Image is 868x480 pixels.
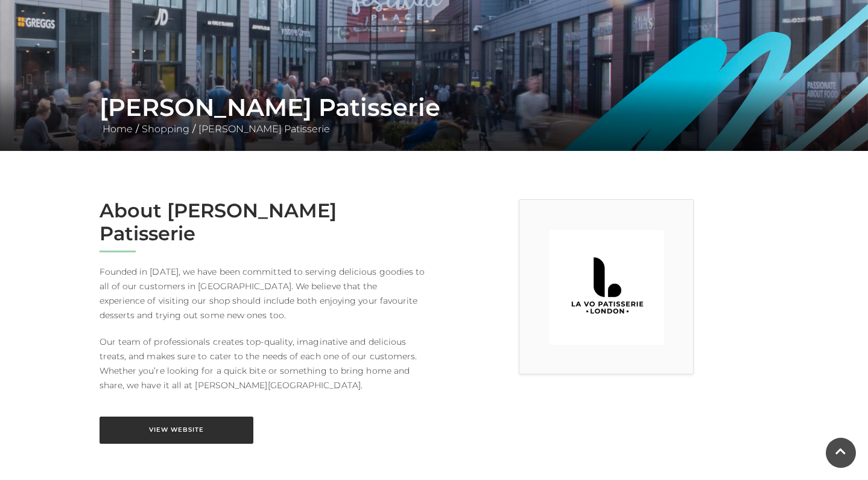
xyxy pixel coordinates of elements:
[100,264,425,322] p: Founded in [DATE], we have been committed to serving delicious goodies to all of our customers in...
[100,93,769,122] h1: [PERSON_NAME] Patisserie
[139,123,192,135] a: Shopping
[100,199,425,246] h2: About [PERSON_NAME] Patisserie
[100,417,253,444] a: View Website
[100,334,425,392] p: Our team of professionals creates top-quality, imaginative and delicious treats, and makes sure t...
[100,123,136,135] a: Home
[195,123,333,135] a: [PERSON_NAME] Patisserie
[90,93,778,136] div: / /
